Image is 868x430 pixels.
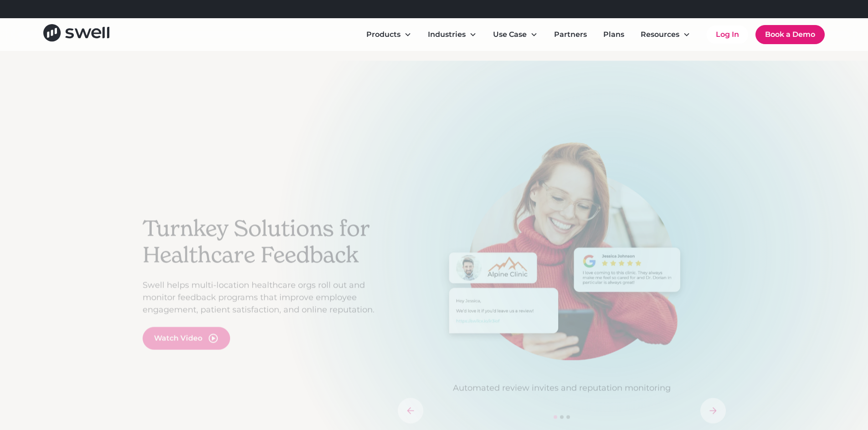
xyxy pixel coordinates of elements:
[700,398,726,423] div: next slide
[633,25,698,44] div: Resources
[366,29,401,40] div: Products
[755,25,825,44] a: Book a Demo
[421,25,484,44] div: Industries
[566,415,570,419] div: Show slide 3 of 3
[641,29,679,40] div: Resources
[398,398,423,423] div: previous slide
[493,29,527,40] div: Use Case
[398,142,726,423] div: carousel
[428,29,466,40] div: Industries
[43,24,109,45] a: home
[398,382,726,394] p: Automated review invites and reputation monitoring
[143,327,230,349] a: open lightbox
[398,142,726,394] div: 1 of 3
[560,415,564,419] div: Show slide 2 of 3
[707,25,748,44] a: Log In
[596,25,632,44] a: Plans
[359,25,419,44] div: Products
[486,25,545,44] div: Use Case
[554,415,557,419] div: Show slide 1 of 3
[547,25,594,44] a: Partners
[143,279,389,316] p: Swell helps multi-location healthcare orgs roll out and monitor feedback programs that improve em...
[154,333,202,344] div: Watch Video
[143,216,389,268] h2: Turnkey Solutions for Healthcare Feedback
